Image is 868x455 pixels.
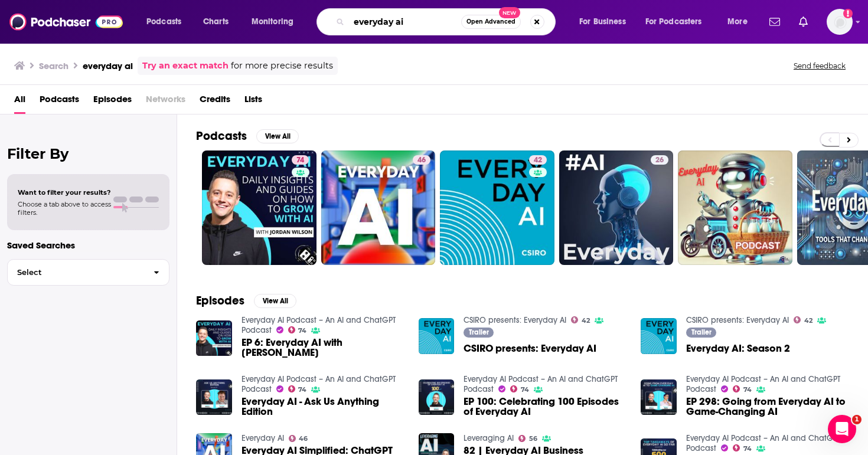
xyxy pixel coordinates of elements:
[142,59,229,73] a: Try an exact match
[7,240,169,251] p: Saved Searches
[195,12,236,31] a: Charts
[461,15,521,29] button: Open AdvancedNew
[299,436,308,441] span: 46
[464,433,514,443] a: Leveraging AI
[641,379,677,415] img: EP 298: Going from Everyday AI to Game-Changing AI
[40,90,79,114] span: Podcasts
[727,14,748,30] span: More
[242,433,284,443] a: Everyday AI
[146,14,181,30] span: Podcasts
[827,9,853,35] span: Logged in as Simran12080
[651,155,668,165] a: 26
[843,9,853,18] svg: Add a profile image
[242,397,404,417] a: Everyday AI - Ask Us Anything Edition
[298,328,306,333] span: 74
[794,12,812,32] a: Show notifications dropdown
[691,329,712,336] span: Trailer
[579,14,626,30] span: For Business
[244,90,262,114] a: Lists
[521,387,529,392] span: 74
[18,188,111,197] span: Want to filter your results?
[196,379,232,415] img: Everyday AI - Ask Us Anything Edition
[559,150,674,265] a: 26
[417,155,426,166] span: 46
[252,14,293,30] span: Monitoring
[146,90,185,114] span: Networks
[298,387,306,392] span: 74
[7,259,169,286] button: Select
[288,326,307,333] a: 74
[419,318,455,354] img: CSIRO presents: Everyday AI
[328,8,567,35] div: Search podcasts, credits, & more...
[18,200,111,217] span: Choose a tab above to access filters.
[645,14,702,30] span: For Podcasters
[827,9,853,35] button: Show profile menu
[419,379,455,415] img: EP 100: Celebrating 100 Episodes of Everyday AI
[655,155,664,166] span: 26
[7,145,169,162] h2: Filter By
[289,435,308,442] a: 46
[231,59,333,73] span: for more precise results
[203,14,229,30] span: Charts
[14,90,25,114] span: All
[464,374,618,394] a: Everyday AI Podcast – An AI and ChatGPT Podcast
[242,338,404,358] span: EP 6: Everyday AI with [PERSON_NAME]
[464,315,566,325] a: CSIRO presents: Everyday AI
[499,7,520,18] span: New
[534,155,542,166] span: 42
[582,318,590,323] span: 42
[510,385,529,392] a: 74
[638,12,719,31] button: open menu
[733,385,752,392] a: 74
[93,90,132,114] a: Episodes
[196,129,299,143] a: PodcastsView All
[256,129,299,143] button: View All
[464,343,596,353] a: CSIRO presents: Everyday AI
[349,12,461,31] input: Search podcasts, credits, & more...
[242,374,396,394] a: Everyday AI Podcast – An AI and ChatGPT Podcast
[686,397,849,417] a: EP 298: Going from Everyday AI to Game-Changing AI
[518,435,537,442] a: 56
[254,294,296,308] button: View All
[571,316,590,323] a: 42
[765,12,785,32] a: Show notifications dropdown
[794,316,812,323] a: 42
[196,129,247,143] h2: Podcasts
[529,155,547,165] a: 42
[242,338,404,358] a: EP 6: Everyday AI with Aaron Barreiro
[852,415,862,424] span: 1
[743,387,752,392] span: 74
[202,150,316,265] a: 74
[321,150,436,265] a: 46
[464,397,626,417] a: EP 100: Celebrating 100 Episodes of Everyday AI
[196,293,296,308] a: EpisodesView All
[686,433,840,453] a: Everyday AI Podcast – An AI and ChatGPT Podcast
[196,320,232,356] img: EP 6: Everyday AI with Aaron Barreiro
[641,318,677,354] img: Everyday AI: Season 2
[8,269,144,276] span: Select
[686,343,790,353] a: Everyday AI: Season 2
[571,12,641,31] button: open menu
[288,385,307,392] a: 74
[413,155,430,165] a: 46
[242,315,396,335] a: Everyday AI Podcast – An AI and ChatGPT Podcast
[9,11,123,33] img: Podchaser - Follow, Share and Rate Podcasts
[39,60,68,71] h3: Search
[138,12,197,31] button: open menu
[686,374,840,394] a: Everyday AI Podcast – An AI and ChatGPT Podcast
[733,444,752,451] a: 74
[296,155,304,166] span: 74
[200,90,230,114] a: Credits
[686,315,789,325] a: CSIRO presents: Everyday AI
